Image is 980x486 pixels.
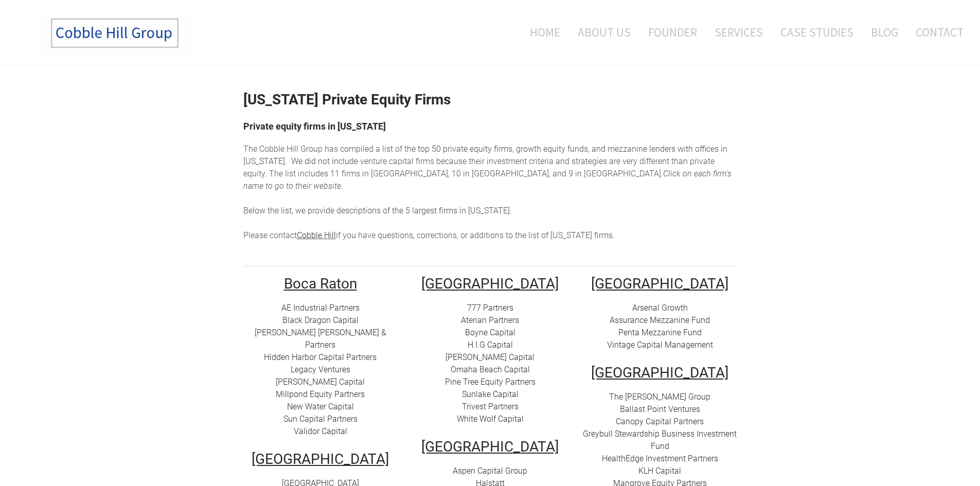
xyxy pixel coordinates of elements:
strong: [US_STATE] Private Equity Firms [243,91,451,108]
u: [GEOGRAPHIC_DATA] [421,438,559,455]
a: Omaha Beach Capital [451,365,530,374]
a: AE Industrial Partners [281,303,360,313]
a: The [PERSON_NAME] Group [609,392,710,402]
a: About Us [570,11,638,53]
a: 777 Partners [467,303,513,313]
u: Boca Raton [284,275,357,292]
a: H.I.G Capital [468,340,513,350]
a: Millpond Equity Partners [276,389,365,399]
a: Services [707,11,771,53]
div: he top 50 private equity firms, growth equity funds, and mezzanine lenders with offices in [US_ST... [243,143,737,242]
a: Aterian Partners [461,315,519,325]
a: Case Studies [773,11,861,53]
a: KLH Capital [638,466,681,476]
a: Vintage Capital Management [607,340,713,350]
a: Hidden Harbor Capital Partners [264,352,377,362]
a: Penta Mezzanine Fund [618,328,702,337]
a: Arsenal Growth [632,303,688,313]
a: Pine Tree Equity Partners [445,377,536,387]
a: Black Dragon Capital [282,315,359,325]
font: Private equity firms in [US_STATE] [243,121,386,132]
a: Contact [908,11,964,53]
em: Click on each firm's name to go to their website. [243,169,732,191]
img: The Cobble Hill Group LLC [39,11,193,56]
span: Please contact if you have questions, corrections, or additions to the list of [US_STATE] firms. [243,230,615,240]
a: [PERSON_NAME] Capital [446,352,534,362]
a: Ballast Point Ventures [620,404,700,414]
a: Sun Capital Partners [283,414,358,424]
a: Assurance Mezzanine Fund [610,315,710,325]
span: The Cobble Hill Group has compiled a list of t [243,144,407,154]
a: Blog [863,11,906,53]
a: Founder [640,11,705,53]
a: HealthEdge Investment Partners [602,454,718,463]
u: [GEOGRAPHIC_DATA] [252,451,389,467]
a: Canopy Capital Partners [616,417,704,426]
span: enture capital firms because their investment criteria and strategies are very different than pri... [243,156,715,178]
a: Sunlake Capital [462,389,519,399]
a: [PERSON_NAME] [PERSON_NAME] & Partners [255,328,386,350]
span: ​​ [638,466,681,476]
a: Legacy Ventures [291,365,350,374]
a: New Water Capital [287,402,354,411]
u: [GEOGRAPHIC_DATA] [591,364,728,381]
a: Trivest Partners [462,402,519,411]
a: Validor Capital [294,426,347,436]
u: ​[GEOGRAPHIC_DATA] [591,275,728,292]
a: [PERSON_NAME] Capital [276,377,365,387]
a: Cobble Hill [297,230,336,240]
a: Aspen Capital Group [453,466,527,476]
a: Boyne Capital [465,328,515,337]
a: White Wolf Capital [457,414,524,424]
u: [GEOGRAPHIC_DATA] [421,275,559,292]
a: Home [514,11,568,53]
a: Greybull Stewardship Business Investment Fund [583,429,737,451]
